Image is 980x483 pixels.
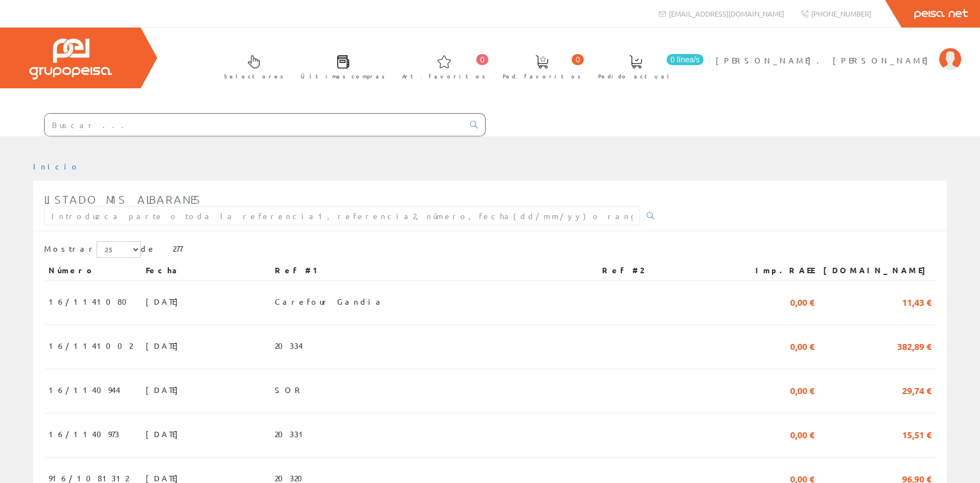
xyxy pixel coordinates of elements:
[213,46,289,86] a: Selectores
[402,71,486,82] span: Art. favoritos
[44,261,141,280] th: Número
[902,292,931,311] span: 11,43 €
[45,114,464,136] input: Buscar ...
[598,71,673,82] span: Pedido actual
[290,46,391,86] a: Últimas compras
[790,380,814,399] span: 0,00 €
[275,292,385,311] span: Carefour Gandia
[275,380,304,399] span: SOR
[270,261,598,280] th: Ref #1
[669,9,784,18] span: [EMAIL_ADDRESS][DOMAIN_NAME]
[572,54,584,65] span: 0
[736,261,819,280] th: Imp.RAEE
[301,71,385,82] span: Últimas compras
[902,380,931,399] span: 29,74 €
[146,424,184,443] span: [DATE]
[49,292,134,311] span: 16/1141080
[598,261,736,280] th: Ref #2
[275,424,308,443] span: 20331
[49,336,132,355] span: 16/1141002
[275,336,303,355] span: 20334
[897,336,931,355] span: 382,89 €
[667,54,704,65] span: 0 línea/s
[141,261,270,280] th: Fecha
[716,55,934,66] span: [PERSON_NAME]. [PERSON_NAME]
[49,424,119,443] span: 16/1140973
[97,241,141,258] select: Mostrar
[33,161,80,171] a: Inicio
[44,206,640,225] input: Introduzca parte o toda la referencia1, referencia2, número, fecha(dd/mm/yy) o rango de fechas(dd...
[790,336,814,355] span: 0,00 €
[146,292,184,311] span: [DATE]
[811,9,871,18] span: [PHONE_NUMBER]
[476,54,488,65] span: 0
[49,380,120,399] span: 16/1140944
[146,380,184,399] span: [DATE]
[29,39,112,79] img: Grupo Peisa
[44,241,936,261] div: de 277
[503,71,581,82] span: Ped. favoritos
[44,241,141,258] label: Mostrar
[146,336,184,355] span: [DATE]
[902,424,931,443] span: 15,51 €
[790,424,814,443] span: 0,00 €
[716,46,961,56] a: [PERSON_NAME]. [PERSON_NAME]
[224,71,284,82] span: Selectores
[790,292,814,311] span: 0,00 €
[819,261,936,280] th: [DOMAIN_NAME]
[44,193,201,206] span: Listado mis albaranes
